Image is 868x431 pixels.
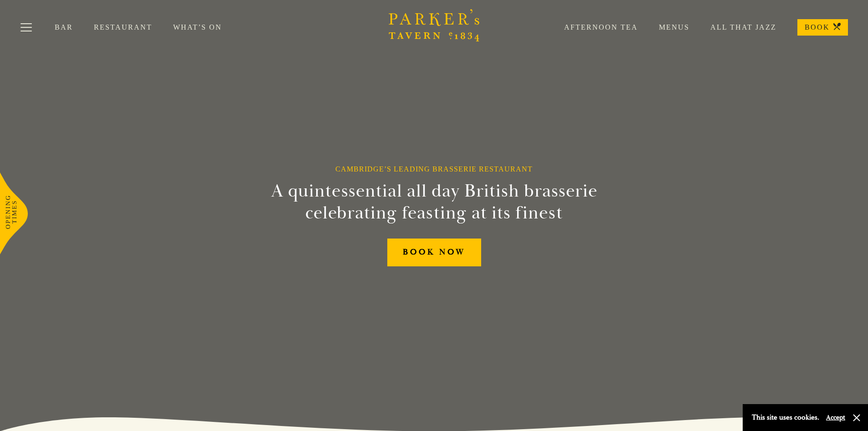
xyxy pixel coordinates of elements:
button: Close and accept [852,413,861,422]
h2: A quintessential all day British brasserie celebrating feasting at its finest [226,180,642,224]
p: This site uses cookies. [752,411,819,424]
h1: Cambridge’s Leading Brasserie Restaurant [335,165,533,173]
button: Accept [826,413,845,422]
a: BOOK NOW [387,239,481,266]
